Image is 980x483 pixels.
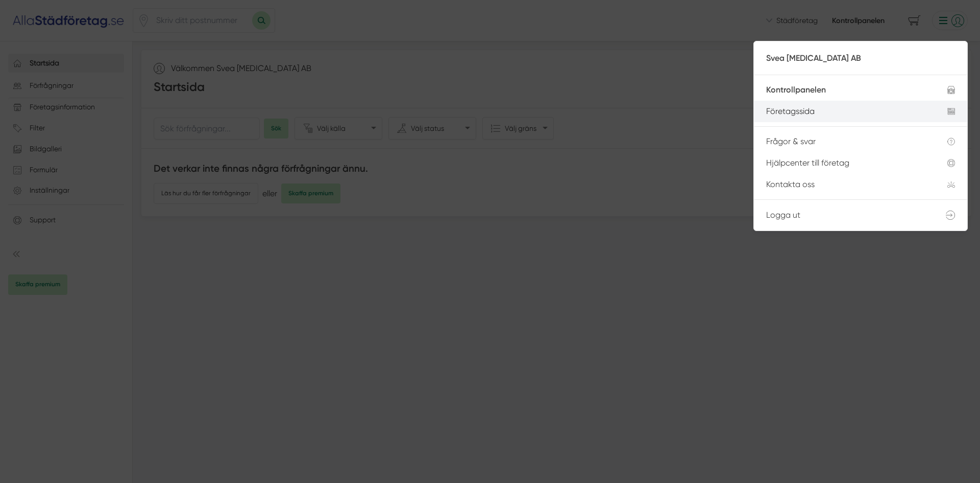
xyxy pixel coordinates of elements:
[766,85,923,95] div: Kontrollpanelen
[766,210,800,220] span: Logga ut
[766,107,923,116] div: Företagssida
[766,180,923,189] div: Kontakta oss
[754,204,967,226] a: Logga ut
[766,137,923,146] div: Frågor & svar
[766,52,955,64] p: Svea [MEDICAL_DATA] AB
[766,158,923,168] div: Hjälpcenter till företag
